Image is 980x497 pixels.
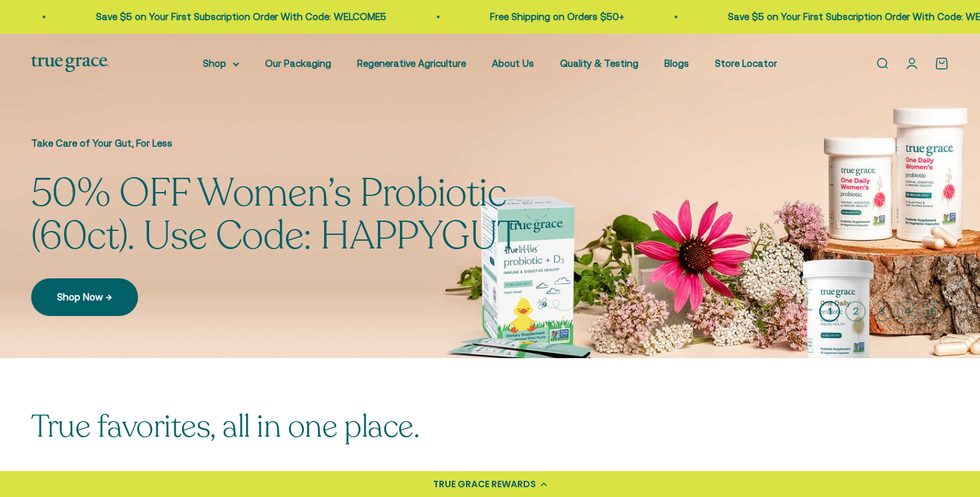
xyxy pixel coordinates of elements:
[488,11,622,22] a: Free Shipping on Orders $50+
[492,58,534,69] a: About Us
[265,58,331,69] a: Our Packaging
[31,406,419,448] split-lines: True favorites, all in one place.
[31,167,520,263] split-lines: 50% OFF Women’s Probiotic (60ct). Use Code: HAPPYGUT
[819,301,840,322] button: 1
[923,301,944,322] button: 5
[845,301,866,322] button: 2
[664,58,689,69] a: Blogs
[31,278,138,316] a: Shop Now →
[31,136,601,151] p: Take Care of Your Gut, For Less
[871,301,892,322] button: 3
[433,478,536,491] div: TRUE GRACE REWARDS
[560,58,638,69] a: Quality & Testing
[203,56,239,71] summary: Shop
[897,301,918,322] button: 4
[357,58,466,69] a: Regenerative Agriculture
[715,58,777,69] a: Store Locator
[94,9,384,25] p: Save $5 on Your First Subscription Order With Code: WELCOME5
